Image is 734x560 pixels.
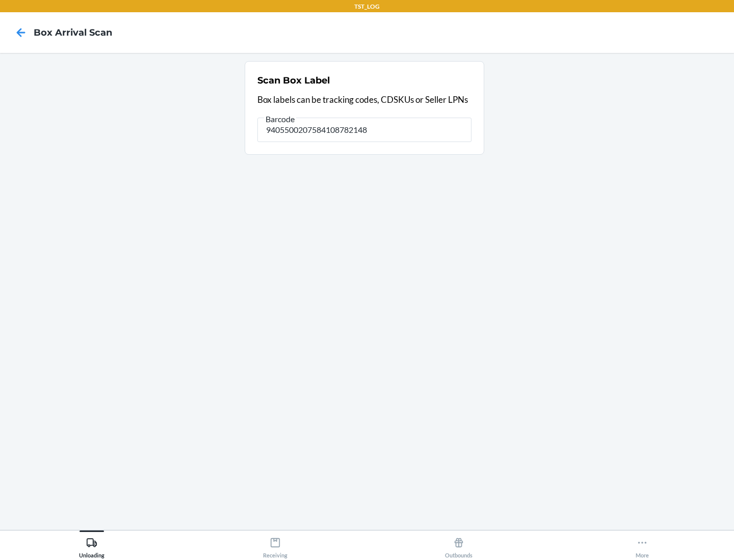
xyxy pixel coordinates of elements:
[257,118,471,142] input: Barcode
[550,530,734,558] button: More
[264,114,296,124] span: Barcode
[354,2,380,11] p: TST_LOG
[257,74,330,87] h2: Scan Box Label
[257,93,471,106] p: Box labels can be tracking codes, CDSKUs or Seller LPNs
[367,530,550,558] button: Outbounds
[263,533,287,558] div: Receiving
[183,530,367,558] button: Receiving
[79,533,104,558] div: Unloading
[445,533,473,558] div: Outbounds
[636,533,649,558] div: More
[34,26,112,39] h4: Box Arrival Scan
